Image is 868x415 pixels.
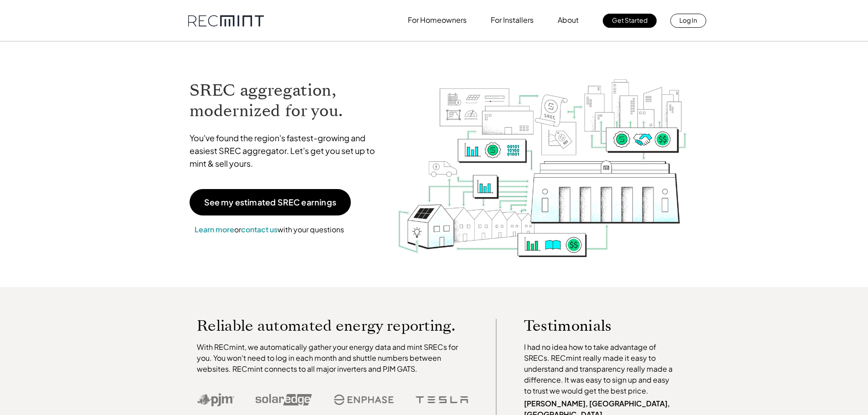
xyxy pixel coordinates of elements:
p: You've found the region's fastest-growing and easiest SREC aggregator. Let's get you set up to mi... [190,132,384,170]
p: See my estimated SREC earnings [204,198,336,206]
a: contact us [241,225,277,234]
p: About [558,14,579,26]
img: RECmint value cycle [397,55,688,260]
p: or with your questions [190,224,349,236]
a: Log In [670,14,706,28]
p: For Installers [491,14,534,26]
p: Get Started [612,14,647,26]
a: Learn more [195,225,234,234]
a: Get Started [603,14,657,28]
a: See my estimated SREC earnings [190,189,351,215]
h1: SREC aggregation, modernized for you. [190,80,384,121]
p: For Homeowners [408,14,467,26]
p: Reliable automated energy reporting. [197,319,468,333]
p: I had no idea how to take advantage of SRECs. RECmint really made it easy to understand and trans... [524,342,677,396]
p: Testimonials [524,319,660,333]
p: With RECmint, we automatically gather your energy data and mint SRECs for you. You won't need to ... [197,342,468,374]
p: Log In [679,14,697,26]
